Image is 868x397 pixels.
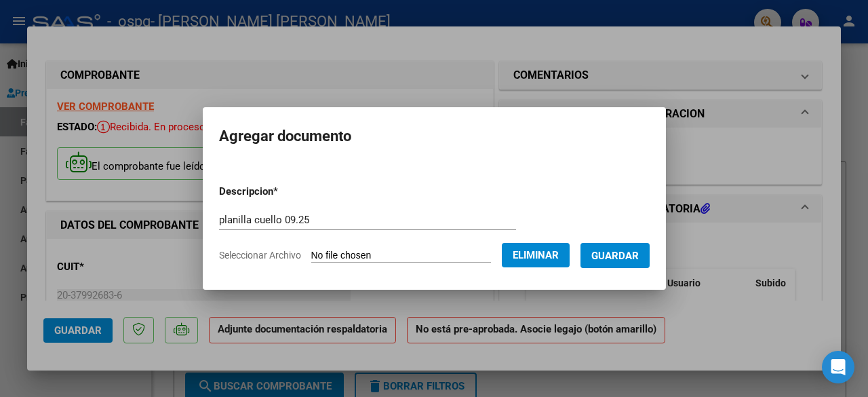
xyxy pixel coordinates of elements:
[591,250,639,262] span: Guardar
[502,243,570,267] button: Eliminar
[219,184,349,200] p: Descripcion
[219,250,301,261] span: Seleccionar Archivo
[513,249,559,261] span: Eliminar
[822,351,854,383] div: Open Intercom Messenger
[219,124,650,149] h2: Agregar documento
[580,243,650,268] button: Guardar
